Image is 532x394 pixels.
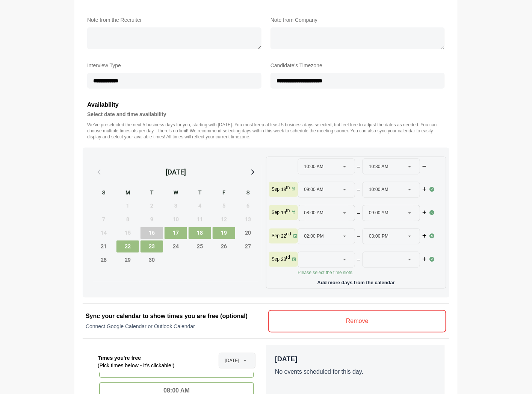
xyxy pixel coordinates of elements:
div: [DATE] [166,167,186,177]
p: Sep [272,233,280,239]
span: Sunday, September 14, 2025 [92,227,115,239]
sup: th [286,185,290,190]
label: Note from the Recruiter [87,15,261,24]
span: Friday, September 26, 2025 [213,241,235,253]
span: Sunday, September 28, 2025 [92,254,115,266]
span: 10:00 AM [304,159,324,174]
span: 08:00 AM [304,206,324,221]
span: Friday, September 5, 2025 [213,200,235,212]
strong: 23 [281,257,286,262]
span: [DATE] [225,353,239,368]
span: Sunday, September 7, 2025 [92,214,115,226]
span: Monday, September 15, 2025 [116,227,139,239]
span: Tuesday, September 23, 2025 [141,241,163,253]
div: T [141,189,163,199]
h4: Select date and time availability [87,110,445,119]
span: Wednesday, September 17, 2025 [165,227,187,239]
strong: 22 [281,234,286,239]
span: Monday, September 29, 2025 [116,254,139,266]
span: 09:00 AM [304,182,324,197]
span: Friday, September 19, 2025 [213,227,235,239]
p: Please select the time slots. [298,270,429,276]
p: Sep [272,186,280,192]
sup: rd [286,255,290,260]
p: [DATE] [275,354,436,365]
p: We’ve preselected the next 5 business days for you, starting with [DATE]. You must keep at least ... [87,122,445,140]
h2: Sync your calendar to show times you are free (optional) [86,312,264,321]
sup: nd [286,232,291,237]
p: No events scheduled for this day. [275,368,436,377]
span: Thursday, September 11, 2025 [189,214,211,226]
label: Candidate's Timezone [271,61,445,70]
span: Thursday, September 4, 2025 [189,200,211,212]
span: Monday, September 8, 2025 [116,214,139,226]
strong: 19 [281,211,286,216]
div: M [116,189,139,199]
span: Sunday, September 21, 2025 [92,241,115,253]
v-button: Remove [268,310,446,333]
p: Sep [272,256,280,262]
span: Saturday, September 13, 2025 [237,214,259,226]
span: 02:00 PM [304,229,324,244]
strong: 18 [281,187,286,192]
div: T [189,189,211,199]
div: S [92,189,115,199]
span: Wednesday, September 10, 2025 [165,214,187,226]
div: S [237,189,259,199]
p: (Pick times below - it’s clickable!) [98,362,174,370]
p: Add more days from the calendar [269,277,443,285]
p: Times you're free [98,355,174,362]
span: 10:30 AM [369,159,388,174]
label: Interview Type [87,61,261,70]
span: Tuesday, September 16, 2025 [141,227,163,239]
span: Monday, September 1, 2025 [116,200,139,212]
sup: th [286,208,290,214]
span: Saturday, September 20, 2025 [237,227,259,239]
span: Tuesday, September 9, 2025 [141,214,163,226]
div: F [213,189,235,199]
span: 10:00 AM [369,182,388,197]
span: Monday, September 22, 2025 [116,241,139,253]
h3: Availability [87,100,445,110]
span: Saturday, September 6, 2025 [237,200,259,212]
label: Note from Company [271,15,445,24]
span: Friday, September 12, 2025 [213,214,235,226]
span: Wednesday, September 3, 2025 [165,200,187,212]
span: Tuesday, September 30, 2025 [141,254,163,266]
span: 03:00 PM [369,229,388,244]
span: Thursday, September 25, 2025 [189,241,211,253]
p: Connect Google Calendar or Outlook Calendar [86,323,264,330]
span: Thursday, September 18, 2025 [189,227,211,239]
span: Wednesday, September 24, 2025 [165,241,187,253]
div: W [165,189,187,199]
span: Saturday, September 27, 2025 [237,241,259,253]
span: 09:00 AM [369,206,388,221]
span: Tuesday, September 2, 2025 [141,200,163,212]
p: Sep [272,210,280,216]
